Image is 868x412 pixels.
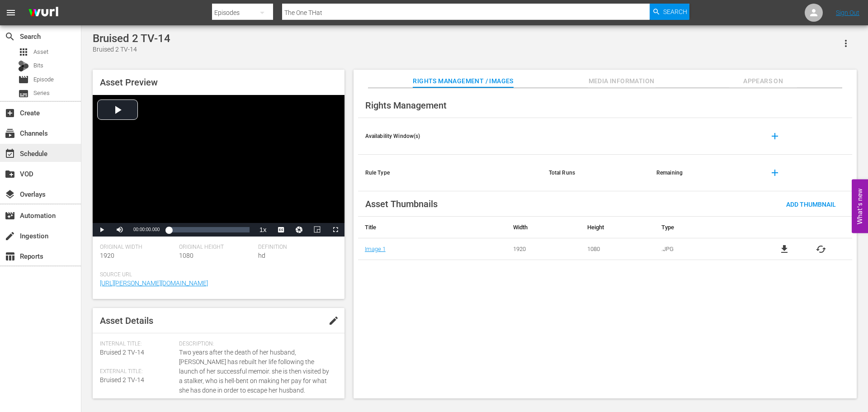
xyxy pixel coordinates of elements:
[413,76,513,87] span: Rights Management / Images
[100,252,114,259] span: 1920
[179,341,333,348] span: Description:
[5,7,16,18] span: menu
[5,31,15,42] span: Search
[852,179,868,233] button: Open Feedback Widget
[18,61,29,71] div: Bits
[769,167,780,178] span: add
[93,95,344,237] div: Video Player
[100,244,175,251] span: Original Width
[779,201,843,208] span: Add Thumbnail
[779,244,790,255] a: file_download
[100,368,175,375] span: External Title:
[588,76,656,87] span: Media Information
[328,315,339,326] span: edit
[308,223,326,237] button: Picture-in-Picture
[100,341,175,348] span: Internal Title:
[506,217,580,238] th: Width
[580,238,655,260] td: 1080
[5,108,15,118] span: Create
[5,189,15,200] span: Overlays
[764,125,786,147] button: add
[5,148,15,159] span: Schedule
[655,217,754,238] th: Type
[100,279,208,287] a: [URL][PERSON_NAME][DOMAIN_NAME]
[358,217,506,238] th: Title
[93,32,170,45] div: Bruised 2 TV-14
[729,76,797,87] span: Appears On
[33,61,43,70] span: Bits
[836,9,859,16] a: Sign Out
[365,100,447,111] span: Rights Management
[323,310,344,331] button: edit
[179,244,254,251] span: Original Height
[22,2,65,24] img: ans4CAIJ8jUAAAAAAAAAAAAAAAAAAAAAAAAgQb4GAAAAAAAAAAAAAAAAAAAAAAAAJMjXAAAAAAAAAAAAAAAAAAAAAAAAgAT5G...
[5,128,15,139] span: Channels
[365,246,386,252] a: Image 1
[33,47,48,57] span: Asset
[649,155,757,191] th: Remaining
[5,210,15,221] span: Automation
[358,118,542,155] th: Availability Window(s)
[764,162,786,184] button: add
[179,348,333,395] span: Two years after the death of her husband, [PERSON_NAME] has rebuilt her life following the launch...
[326,223,344,237] button: Fullscreen
[100,77,158,88] span: Asset Preview
[663,4,687,20] span: Search
[5,231,15,242] span: create
[506,238,580,260] td: 1920
[5,251,15,262] span: table_chart
[111,223,129,237] button: Mute
[779,196,843,212] button: Add Thumbnail
[358,155,542,191] th: Rule Type
[100,271,333,279] span: Source Url
[272,223,290,237] button: Captions
[93,45,170,54] div: Bruised 2 TV-14
[133,227,160,232] span: 00:00:00.000
[100,315,153,326] span: Asset Details
[290,223,308,237] button: Jump To Time
[258,244,333,251] span: Definition
[100,376,144,384] span: Bruised 2 TV-14
[33,75,54,84] span: Episode
[93,223,111,237] button: Play
[18,88,29,99] span: Series
[769,131,780,142] span: add
[365,199,438,209] span: Asset Thumbnails
[542,155,649,191] th: Total Runs
[650,4,689,20] button: Search
[169,227,249,232] div: Progress Bar
[655,238,754,260] td: .JPG
[33,89,50,98] span: Series
[254,223,272,237] button: Playback Rate
[258,252,265,259] span: hd
[18,47,29,57] span: Asset
[5,169,15,180] span: VOD
[580,217,655,238] th: Height
[816,244,826,255] button: cached
[18,74,29,85] span: Episode
[179,252,193,259] span: 1080
[100,349,144,356] span: Bruised 2 TV-14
